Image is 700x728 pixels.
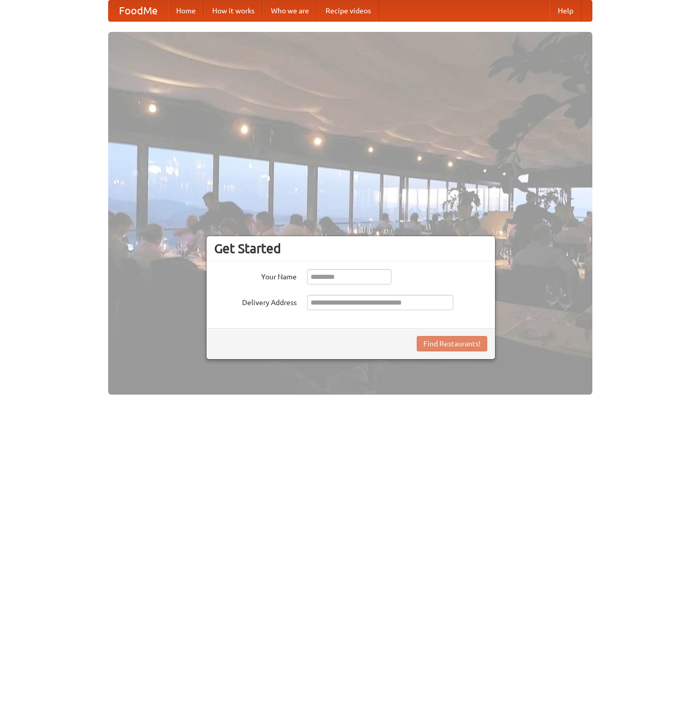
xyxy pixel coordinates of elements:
[263,1,317,21] a: Who we are
[317,1,379,21] a: Recipe videos
[214,295,297,308] label: Delivery Address
[204,1,263,21] a: How it works
[550,1,582,21] a: Help
[168,1,204,21] a: Home
[214,241,487,256] h3: Get Started
[417,336,487,351] button: Find Restaurants!
[109,1,168,21] a: FoodMe
[214,269,297,282] label: Your Name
